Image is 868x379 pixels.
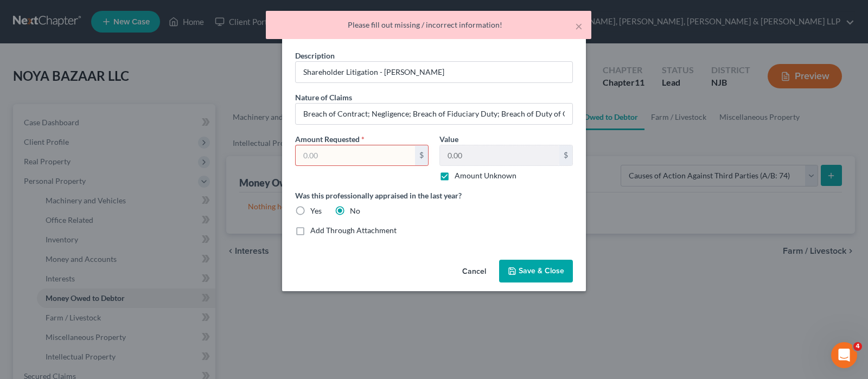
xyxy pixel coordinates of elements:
input: 0.00 [440,145,559,166]
label: Was this professionally appraised in the last year? [295,190,573,201]
label: Yes [310,205,322,216]
span: Nature of Claims [295,93,352,102]
label: Amount Unknown [455,170,516,181]
div: $ [559,145,572,166]
input: -- [296,104,572,124]
span: Description [295,51,335,60]
label: Add Through Attachment [310,225,397,236]
label: Value [439,133,458,145]
button: × [575,20,583,33]
span: 4 [853,342,862,351]
label: No [350,205,360,216]
div: Please fill out missing / incorrect information! [275,20,583,30]
div: $ [415,145,428,166]
span: Amount Requested [295,134,360,144]
button: Save & Close [499,260,573,282]
button: Cancel [454,261,495,282]
input: Describe... [296,62,572,82]
input: 0.00 [296,145,415,166]
iframe: Intercom live chat [831,342,857,368]
span: Save & Close [519,266,564,275]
